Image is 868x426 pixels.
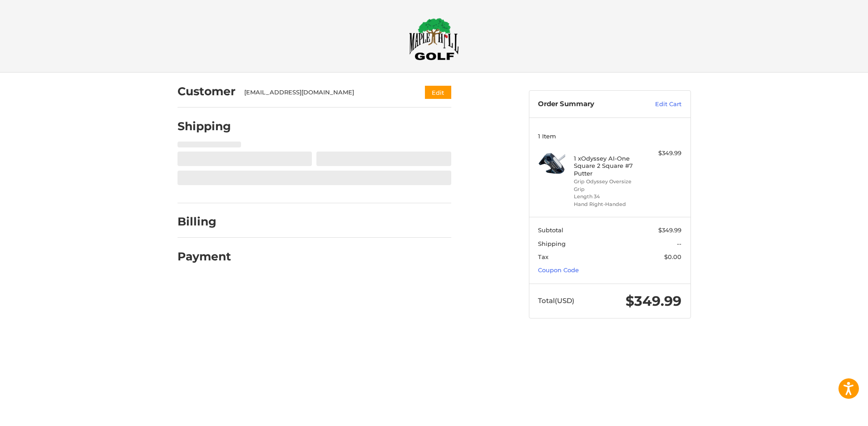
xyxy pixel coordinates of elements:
[636,100,681,109] a: Edit Cart
[664,253,681,260] span: $0.00
[574,193,643,201] li: Length 34
[538,132,681,140] h3: 1 Item
[658,226,681,234] span: $349.99
[178,250,231,264] h2: Payment
[178,119,231,133] h2: Shipping
[425,86,451,99] button: Edit
[538,266,579,274] a: Coupon Code
[538,296,574,305] span: Total (USD)
[178,215,231,229] h2: Billing
[677,240,681,247] span: --
[538,100,636,109] h3: Order Summary
[574,178,643,193] li: Grip Odyssey Oversize Grip
[574,201,643,208] li: Hand Right-Handed
[244,88,407,97] div: [EMAIL_ADDRESS][DOMAIN_NAME]
[538,253,548,260] span: Tax
[538,240,566,247] span: Shipping
[538,226,563,234] span: Subtotal
[626,293,681,309] span: $349.99
[793,402,868,426] iframe: Google Customer Reviews
[409,18,459,60] img: Maple Hill Golf
[574,155,643,177] h4: 1 x Odyssey AI-One Square 2 Square #7 Putter
[646,149,681,158] div: $349.99
[178,84,236,98] h2: Customer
